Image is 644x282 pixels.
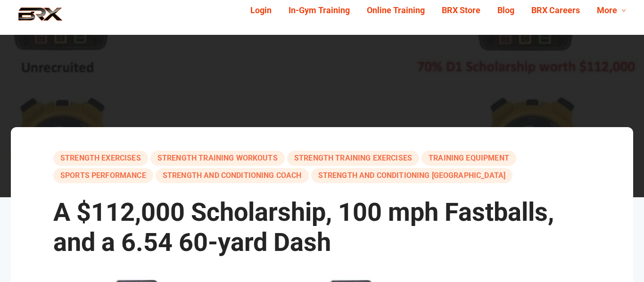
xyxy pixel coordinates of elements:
[588,3,635,18] a: More
[358,3,433,18] a: Online Training
[280,3,358,18] a: In-Gym Training
[53,197,554,258] span: A $112,000 Scholarship, 100 mph Fastballs, and a 6.54 60-yard Dash
[235,3,635,18] div: Navigation Menu
[150,151,285,166] a: strength training workouts
[523,3,588,18] a: BRX Careers
[311,168,512,183] a: Strength And Conditioning [GEOGRAPHIC_DATA]
[53,168,153,183] a: sports performance
[53,151,148,166] a: strength exercises
[156,168,309,183] a: strength and conditioning coach
[287,151,419,166] a: strength training exercises
[489,3,523,18] a: Blog
[9,7,71,28] img: BRX Performance
[242,3,280,18] a: Login
[433,3,489,18] a: BRX Store
[421,151,516,166] a: training equipment
[53,151,591,183] div: , , , , , ,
